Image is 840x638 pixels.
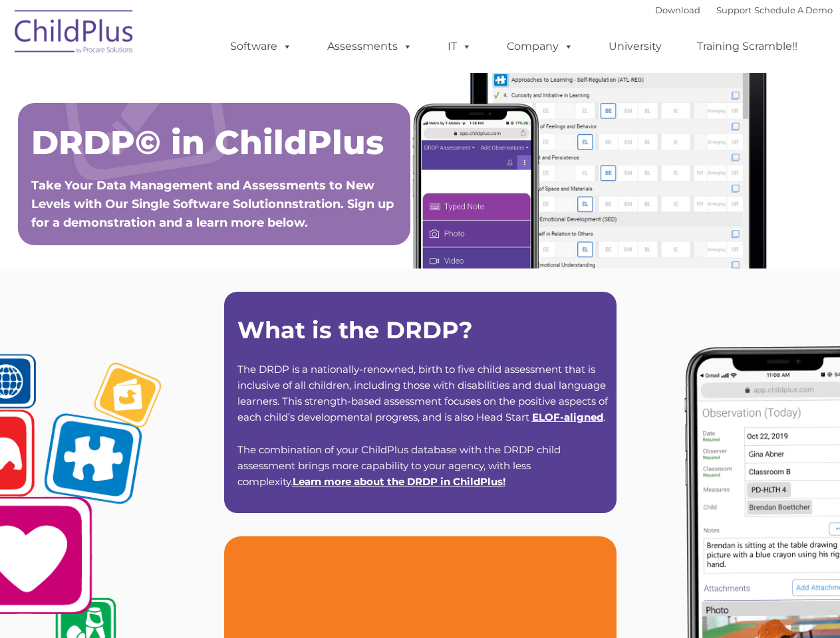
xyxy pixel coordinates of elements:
[237,316,473,344] strong: What is the DRDP?
[595,33,675,60] a: University
[655,5,833,15] font: |
[716,5,752,15] a: Support
[684,33,811,60] a: Training Scramble!!
[493,33,587,60] a: Company
[314,33,426,60] a: Assessments
[237,443,561,488] span: The combination of your ChildPlus database with the DRDP child assessment brings more capability ...
[754,5,833,15] a: Schedule A Demo
[31,122,384,163] span: DRDP© in ChildPlus
[434,33,485,60] a: IT
[237,363,608,423] span: The DRDP is a nationally-renowned, birth to five child assessment that is inclusive of all childr...
[217,33,305,60] a: Software
[655,5,700,15] a: Download
[293,475,505,488] span: !
[31,178,394,230] span: Take Your Data Management and Assessments to New Levels with Our Single Software Solutionnstratio...
[293,475,503,488] a: Learn more about the DRDP in ChildPlus
[532,411,603,423] a: ELOF-aligned
[8,1,141,67] img: ChildPlus by Procare Solutions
